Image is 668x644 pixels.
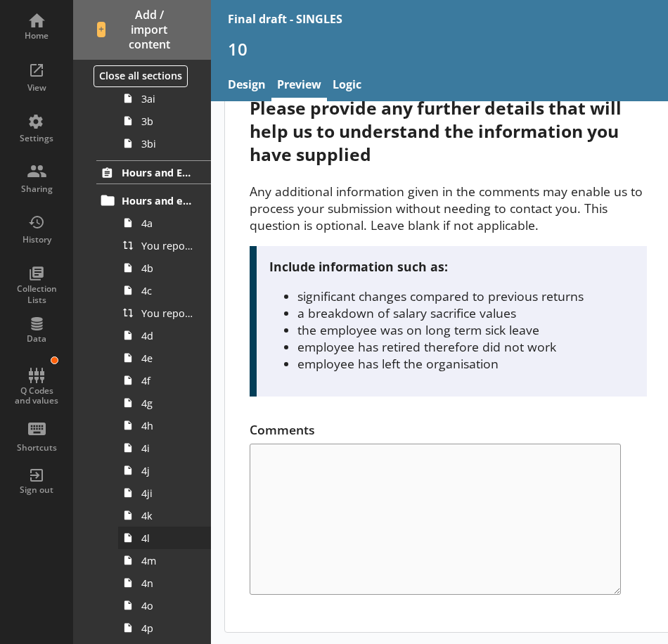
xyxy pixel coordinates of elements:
[118,482,211,504] a: 4ji
[118,279,211,302] a: 4c
[141,217,195,230] span: 4a
[12,484,61,496] div: Sign out
[297,304,634,321] li: a breakdown of salary sacrifice values
[297,355,634,372] li: employee has left the organisation
[118,87,211,110] a: 3ai
[94,65,188,87] button: Close all sections
[141,487,195,500] span: 4ji
[118,257,211,279] a: 4b
[118,437,211,459] a: 4i
[141,442,195,455] span: 4i
[97,8,188,51] span: Add / import content
[12,133,61,144] div: Settings
[118,617,211,639] a: 4p
[103,42,211,155] li: Workplace and Home Postcodes3a3ai3b3bi
[12,234,61,245] div: History
[96,189,211,212] a: Hours and earnings
[12,82,61,94] div: View
[141,599,195,612] span: 4o
[12,442,61,453] div: Shortcuts
[250,183,646,233] p: Any additional information given in the comments may enable us to process your submission without...
[118,132,211,155] a: 3bi
[118,594,211,617] a: 4o
[12,183,61,195] div: Sharing
[12,333,61,344] div: Data
[141,532,195,545] span: 4l
[141,509,195,522] span: 4k
[141,115,195,128] span: 3b
[141,137,195,150] span: 3bi
[141,419,195,432] span: 4h
[122,166,196,179] span: Hours and Earnings
[141,374,195,387] span: 4f
[141,262,195,275] span: 4b
[118,392,211,414] a: 4g
[122,194,196,207] span: Hours and earnings
[297,288,634,304] li: significant changes compared to previous returns
[118,347,211,369] a: 4e
[141,352,195,365] span: 4e
[118,324,211,347] a: 4d
[118,504,211,527] a: 4k
[118,527,211,549] a: 4l
[118,572,211,594] a: 4n
[141,329,195,342] span: 4d
[141,577,195,590] span: 4n
[118,369,211,392] a: 4f
[222,71,271,101] a: Design
[250,96,646,166] div: Please provide any further details that will help us to understand the information you have supplied
[118,459,211,482] a: 4j
[118,302,211,324] a: You reported [employee name]'s basic pay earned for work carried out in the pay period that inclu...
[141,307,195,320] span: You reported [employee name]'s basic pay earned for work carried out in the pay period that inclu...
[141,622,195,635] span: 4p
[96,160,211,184] a: Hours and Earnings
[12,386,61,406] div: Q Codes and values
[141,397,195,410] span: 4g
[297,321,634,338] li: the employee was on long term sick leave
[118,110,211,132] a: 3b
[141,92,195,105] span: 3ai
[73,160,211,639] li: Hours and EarningsHours and earnings4aYou reported [employee name]'s pay period that included [Re...
[269,258,448,275] strong: Include information such as:
[118,414,211,437] a: 4h
[103,189,211,639] li: Hours and earnings4aYou reported [employee name]'s pay period that included [Reference Date] to b...
[297,338,634,355] li: employee has retired therefore did not work
[141,284,195,297] span: 4c
[118,212,211,234] a: 4a
[228,11,342,27] div: Final draft - SINGLES
[12,30,61,41] div: Home
[118,234,211,257] a: You reported [employee name]'s pay period that included [Reference Date] to be [Untitled answer]....
[118,549,211,572] a: 4m
[12,283,61,305] div: Collection Lists
[141,464,195,477] span: 4j
[141,554,195,567] span: 4m
[141,239,195,252] span: You reported [employee name]'s pay period that included [Reference Date] to be [Untitled answer]....
[271,71,327,101] a: Preview
[327,71,367,101] a: Logic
